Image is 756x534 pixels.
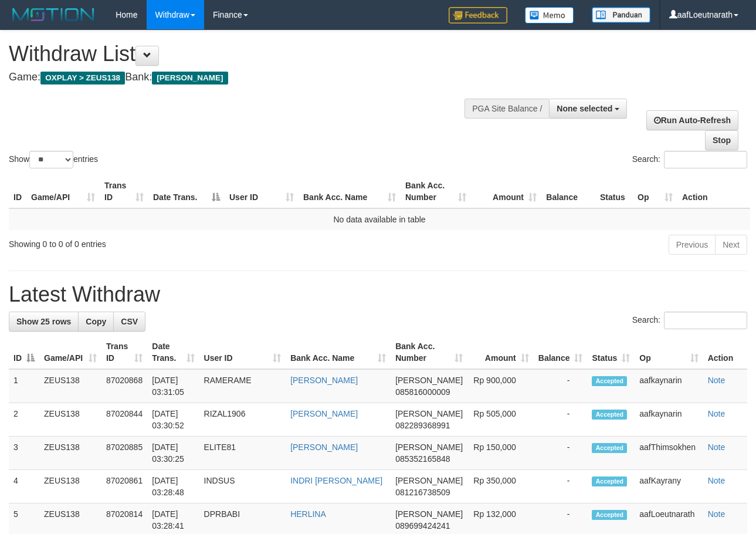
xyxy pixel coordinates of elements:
span: Copy 089699424241 to clipboard [395,521,450,530]
th: Balance: activate to sort column ascending [534,336,588,369]
td: Rp 900,000 [467,369,533,403]
a: Note [708,476,726,485]
td: RAMERAME [199,369,286,403]
td: Rp 505,000 [467,403,533,437]
td: ZEUS138 [39,470,101,503]
label: Search: [632,312,747,329]
td: 87020885 [101,437,147,470]
label: Search: [632,151,747,168]
th: Trans ID: activate to sort column ascending [100,175,148,208]
span: Copy 085352165848 to clipboard [395,454,450,464]
img: Feedback.jpg [449,7,507,23]
td: aafkaynarin [635,369,703,403]
th: Bank Acc. Number: activate to sort column ascending [391,336,467,369]
span: CSV [121,317,138,326]
span: Accepted [592,376,627,386]
td: Rp 150,000 [467,437,533,470]
div: PGA Site Balance / [465,99,549,119]
button: None selected [549,99,627,119]
div: Showing 0 to 0 of 0 entries [9,234,306,250]
td: - [534,369,588,403]
span: Accepted [592,510,627,520]
span: None selected [557,104,612,113]
th: Amount: activate to sort column ascending [467,336,533,369]
a: Note [708,409,726,418]
img: Button%20Memo.svg [525,7,574,23]
td: Rp 350,000 [467,470,533,503]
th: Game/API: activate to sort column ascending [26,175,100,208]
th: Bank Acc. Name: activate to sort column ascending [286,336,391,369]
th: ID [9,175,26,208]
span: [PERSON_NAME] [395,409,463,418]
span: OXPLAY > ZEUS138 [40,72,125,85]
td: ZEUS138 [39,437,101,470]
a: Previous [669,235,716,255]
a: Note [708,442,726,452]
a: [PERSON_NAME] [290,442,358,452]
span: [PERSON_NAME] [395,509,463,519]
th: ID: activate to sort column descending [9,336,39,369]
th: Op: activate to sort column ascending [635,336,703,369]
input: Search: [664,151,747,168]
th: Status [595,175,633,208]
td: [DATE] 03:30:25 [147,437,199,470]
a: Stop [705,130,738,150]
th: User ID: activate to sort column ascending [225,175,299,208]
th: Amount: activate to sort column ascending [471,175,541,208]
th: User ID: activate to sort column ascending [199,336,286,369]
td: 2 [9,403,39,437]
a: [PERSON_NAME] [290,376,358,385]
h1: Latest Withdraw [9,283,747,306]
th: Op: activate to sort column ascending [633,175,677,208]
h1: Withdraw List [9,42,492,66]
td: - [534,437,588,470]
span: Accepted [592,476,627,486]
th: Bank Acc. Number: activate to sort column ascending [401,175,471,208]
span: [PERSON_NAME] [395,476,463,485]
span: Accepted [592,443,627,453]
td: ELITE81 [199,437,286,470]
a: Next [715,235,747,255]
a: Note [708,376,726,385]
span: [PERSON_NAME] [395,376,463,385]
th: Date Trans.: activate to sort column descending [148,175,225,208]
td: ZEUS138 [39,369,101,403]
td: - [534,403,588,437]
th: Action [703,336,747,369]
td: 3 [9,437,39,470]
td: aafKayrany [635,470,703,503]
a: INDRI [PERSON_NAME] [290,476,382,485]
th: Date Trans.: activate to sort column ascending [147,336,199,369]
a: [PERSON_NAME] [290,409,358,418]
td: [DATE] 03:28:48 [147,470,199,503]
span: Copy 082289368991 to clipboard [395,421,450,430]
a: CSV [113,312,145,332]
select: Showentries [29,151,73,168]
td: RIZAL1906 [199,403,286,437]
td: aafkaynarin [635,403,703,437]
td: 87020861 [101,470,147,503]
a: Note [708,509,726,519]
th: Balance [541,175,595,208]
th: Action [677,175,750,208]
span: Copy 081216738509 to clipboard [395,488,450,497]
td: 4 [9,470,39,503]
a: HERLINA [290,509,326,519]
td: [DATE] 03:31:05 [147,369,199,403]
a: Show 25 rows [9,312,79,332]
h4: Game: Bank: [9,72,492,83]
span: Copy 085816000009 to clipboard [395,387,450,397]
a: Run Auto-Refresh [646,110,738,130]
td: - [534,470,588,503]
img: MOTION_logo.png [9,6,98,23]
span: [PERSON_NAME] [395,442,463,452]
span: Show 25 rows [16,317,71,326]
td: 1 [9,369,39,403]
a: Copy [78,312,114,332]
img: panduan.png [592,7,650,23]
span: Copy [86,317,106,326]
th: Game/API: activate to sort column ascending [39,336,101,369]
td: ZEUS138 [39,403,101,437]
td: aafThimsokhen [635,437,703,470]
input: Search: [664,312,747,329]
